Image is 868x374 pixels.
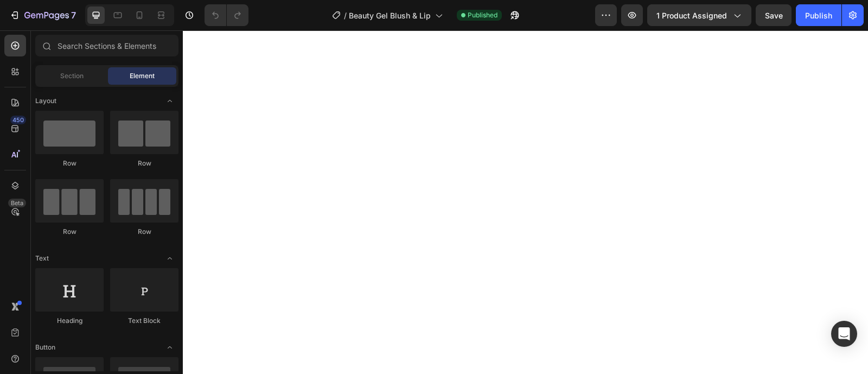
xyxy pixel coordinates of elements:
[8,199,26,207] div: Beta
[35,316,104,326] div: Heading
[35,96,56,106] span: Layout
[205,4,248,26] div: Undo/Redo
[468,10,497,20] span: Published
[35,35,178,56] input: Search Sections & Elements
[831,321,857,347] div: Open Intercom Messenger
[10,116,26,124] div: 450
[647,4,751,26] button: 1 product assigned
[656,10,727,21] span: 1 product assigned
[35,159,104,168] div: Row
[796,4,841,26] button: Publish
[765,11,783,20] span: Save
[60,71,84,81] span: Section
[344,10,347,21] span: /
[35,227,104,237] div: Row
[110,227,178,237] div: Row
[110,159,178,168] div: Row
[130,71,155,81] span: Element
[805,10,832,21] div: Publish
[161,250,178,267] span: Toggle open
[349,10,431,21] span: Beauty Gel Blush & Lip
[71,9,76,22] p: 7
[183,30,868,374] iframe: Design area
[35,253,49,263] span: Text
[161,92,178,110] span: Toggle open
[161,339,178,356] span: Toggle open
[756,4,792,26] button: Save
[35,343,55,352] span: Button
[110,316,178,326] div: Text Block
[4,4,81,26] button: 7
